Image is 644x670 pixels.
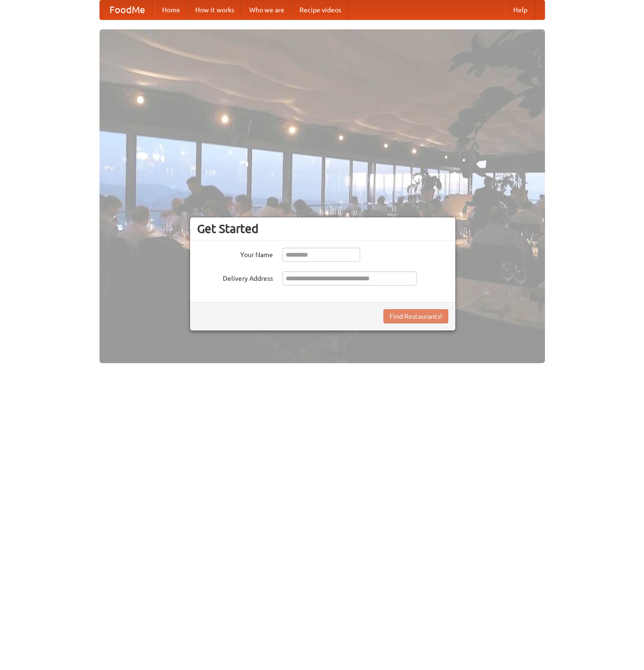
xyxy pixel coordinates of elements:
[197,271,273,283] label: Delivery Address
[197,248,273,259] label: Your Name
[242,0,292,19] a: Who we are
[292,0,349,19] a: Recipe videos
[154,0,188,19] a: Home
[506,0,535,19] a: Help
[197,222,448,236] h3: Get Started
[383,309,448,323] button: Find Restaurants!
[100,0,154,19] a: FoodMe
[188,0,242,19] a: How it works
